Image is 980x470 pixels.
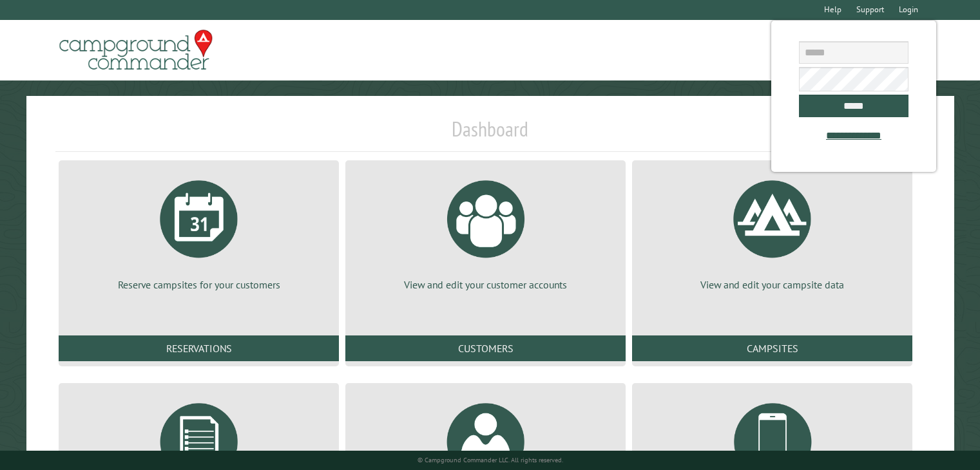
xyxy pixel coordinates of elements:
[55,117,925,152] h1: Dashboard
[361,171,610,292] a: View and edit your customer accounts
[55,25,216,75] img: Campground Commander
[632,335,912,361] a: Campsites
[648,171,897,292] a: View and edit your campsite data
[74,277,323,292] p: Reserve campsites for your customers
[345,335,626,361] a: Customers
[59,335,339,361] a: Reservations
[361,277,610,292] p: View and edit your customer accounts
[648,277,897,292] p: View and edit your campsite data
[74,171,323,292] a: Reserve campsites for your customers
[418,456,563,464] small: © Campground Commander LLC. All rights reserved.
